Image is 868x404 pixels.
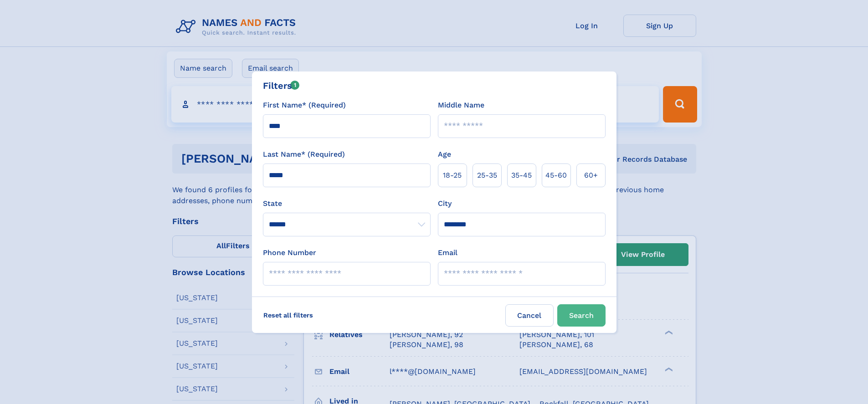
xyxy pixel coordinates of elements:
span: 45‑60 [545,170,567,181]
label: Phone Number [263,247,316,258]
div: Filters [263,79,300,92]
span: 18‑25 [443,170,462,181]
label: Last Name* (Required) [263,149,345,160]
label: State [263,198,431,209]
label: Cancel [505,304,554,327]
label: City [438,198,452,209]
span: 60+ [584,170,598,181]
label: Middle Name [438,100,484,111]
label: Email [438,247,457,258]
label: First Name* (Required) [263,100,346,111]
span: 25‑35 [477,170,497,181]
span: 35‑45 [511,170,532,181]
label: Age [438,149,451,160]
label: Reset all filters [257,304,319,326]
button: Search [557,304,606,327]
